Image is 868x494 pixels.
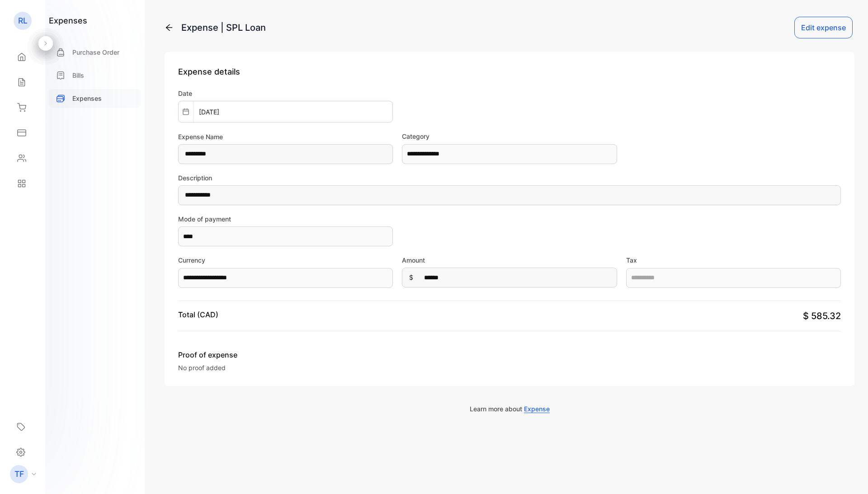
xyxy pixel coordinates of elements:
[193,107,225,117] p: [DATE]
[794,17,853,38] button: Edit expense
[49,14,87,27] h1: expenses
[72,71,84,80] p: Bills
[49,43,141,61] a: Purchase Order
[18,15,28,27] p: RL
[7,4,34,31] button: Open LiveChat chat widget
[178,309,218,320] p: Total (CAD)
[165,404,854,414] p: Learn more about
[178,364,226,372] span: No proof added
[178,132,393,141] label: Expense Name
[626,255,841,265] label: Tax
[178,66,841,78] p: Expense details
[178,349,352,360] span: Proof of expense
[803,311,841,321] span: $ 585.32
[49,89,141,108] a: Expenses
[178,89,393,98] label: Date
[72,47,119,57] p: Purchase Order
[181,21,266,34] div: Expense | SPL Loan
[178,255,393,265] label: Currency
[409,273,413,282] span: $
[49,66,141,85] a: Bills
[402,255,617,265] label: Amount
[14,468,24,480] p: TF
[402,132,617,141] label: Category
[178,214,393,224] label: Mode of payment
[178,173,841,183] label: Description
[72,94,102,103] p: Expenses
[524,405,550,413] span: Expense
